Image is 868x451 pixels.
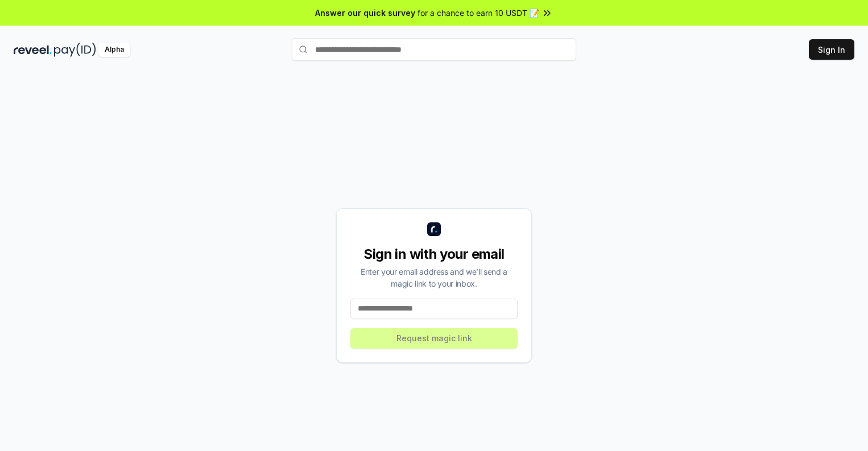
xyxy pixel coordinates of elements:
[350,266,518,289] div: Enter your email address and we’ll send a magic link to your inbox.
[315,7,415,19] span: Answer our quick survey
[54,43,96,57] img: pay_id
[98,43,130,57] div: Alpha
[350,245,518,263] div: Sign in with your email
[14,43,52,57] img: reveel_dark
[427,222,441,236] img: logo_small
[418,7,539,19] span: for a chance to earn 10 USDT 📝
[809,39,854,60] button: Sign In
